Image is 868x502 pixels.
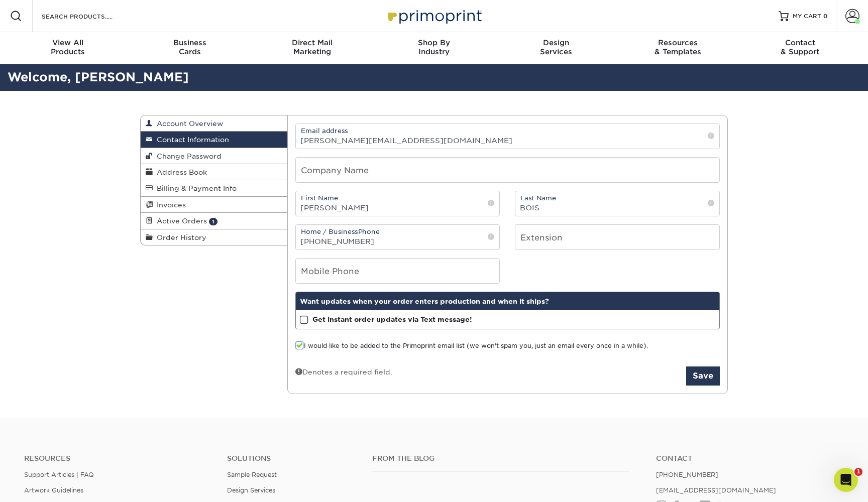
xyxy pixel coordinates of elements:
[686,366,720,386] button: Save
[129,38,251,47] span: Business
[617,38,739,47] span: Resources
[141,197,287,213] a: Invoices
[141,164,287,180] a: Address Book
[384,5,484,27] img: Primoprint
[227,454,357,463] h4: Solutions
[373,32,495,64] a: Shop ByIndustry
[656,454,844,463] a: Contact
[141,148,287,164] a: Change Password
[251,38,373,56] div: Marketing
[495,38,617,47] span: Design
[227,471,277,478] a: Sample Request
[153,136,229,144] span: Contact Information
[129,38,251,56] div: Cards
[141,132,287,148] a: Contact Information
[141,180,287,196] a: Billing & Payment Info
[153,217,207,225] span: Active Orders
[295,341,648,351] label: I would like to be added to the Primoprint email list (we won't spam you, just an email every onc...
[41,10,139,22] input: SEARCH PRODUCTS.....
[373,38,495,56] div: Industry
[656,486,776,494] a: [EMAIL_ADDRESS][DOMAIN_NAME]
[312,315,472,323] strong: Get instant order updates via Text message!
[129,32,251,64] a: BusinessCards
[153,168,207,176] span: Address Book
[153,152,222,160] span: Change Password
[495,32,617,64] a: DesignServices
[153,184,237,192] span: Billing & Payment Info
[141,229,287,245] a: Order History
[141,115,287,132] a: Account Overview
[739,38,861,47] span: Contact
[7,38,129,47] span: View All
[854,468,862,476] span: 1
[617,32,739,64] a: Resources& Templates
[209,218,218,225] span: 1
[793,12,821,21] span: MY CART
[251,38,373,47] span: Direct Mail
[7,32,129,64] a: View AllProducts
[823,13,828,20] span: 0
[373,38,495,47] span: Shop By
[153,233,206,241] span: Order History
[495,38,617,56] div: Services
[834,468,858,492] iframe: Intercom live chat
[739,38,861,56] div: & Support
[153,119,223,128] span: Account Overview
[296,292,720,310] div: Want updates when your order enters production and when it ships?
[295,366,392,377] div: Denotes a required field.
[739,32,861,64] a: Contact& Support
[251,32,373,64] a: Direct MailMarketing
[372,454,629,463] h4: From the Blog
[24,454,212,463] h4: Resources
[617,38,739,56] div: & Templates
[656,471,718,478] a: [PHONE_NUMBER]
[153,201,186,209] span: Invoices
[7,38,129,56] div: Products
[141,213,287,229] a: Active Orders 1
[227,486,275,494] a: Design Services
